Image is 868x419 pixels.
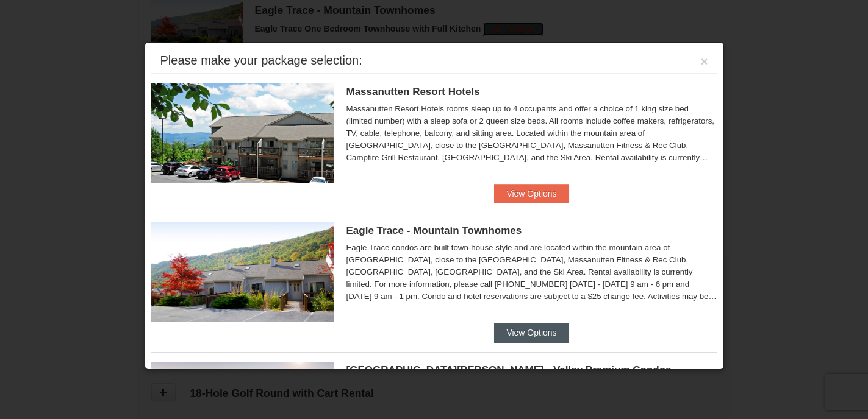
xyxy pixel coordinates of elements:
[346,86,480,97] span: Massanutten Resort Hotels
[494,323,569,342] button: View Options
[151,222,334,322] img: 19218983-1-9b289e55.jpg
[701,55,708,68] button: ×
[494,184,569,203] button: View Options
[151,83,334,183] img: 19219026-1-e3b4ac8e.jpg
[346,103,717,164] div: Massanutten Resort Hotels rooms sleep up to 4 occupants and offer a choice of 1 king size bed (li...
[160,54,362,66] div: Please make your package selection:
[346,225,522,236] span: Eagle Trace - Mountain Townhomes
[346,242,717,303] div: Eagle Trace condos are built town-house style and are located within the mountain area of [GEOGRA...
[346,364,672,376] span: [GEOGRAPHIC_DATA][PERSON_NAME] - Valley Premium Condos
